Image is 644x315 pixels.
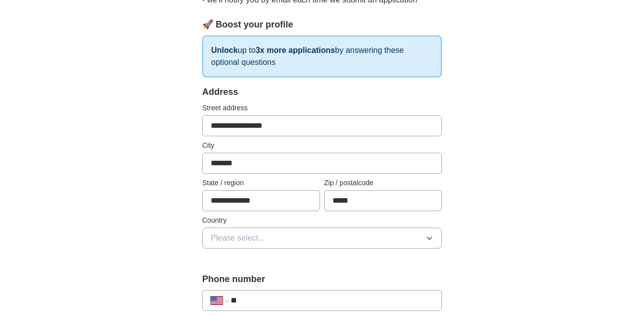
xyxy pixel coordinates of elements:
[202,178,320,188] label: State / region
[324,178,442,188] label: Zip / postalcode
[211,46,238,54] strong: Unlock
[202,85,442,99] div: Address
[202,18,442,31] div: 🚀 Boost your profile
[202,228,442,249] button: Please select...
[202,140,442,151] label: City
[202,35,442,77] p: up to by answering these optional questions
[256,46,335,54] strong: 3x more applications
[202,103,442,113] label: Street address
[202,273,442,286] label: Phone number
[202,215,442,226] label: Country
[211,232,265,244] span: Please select...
